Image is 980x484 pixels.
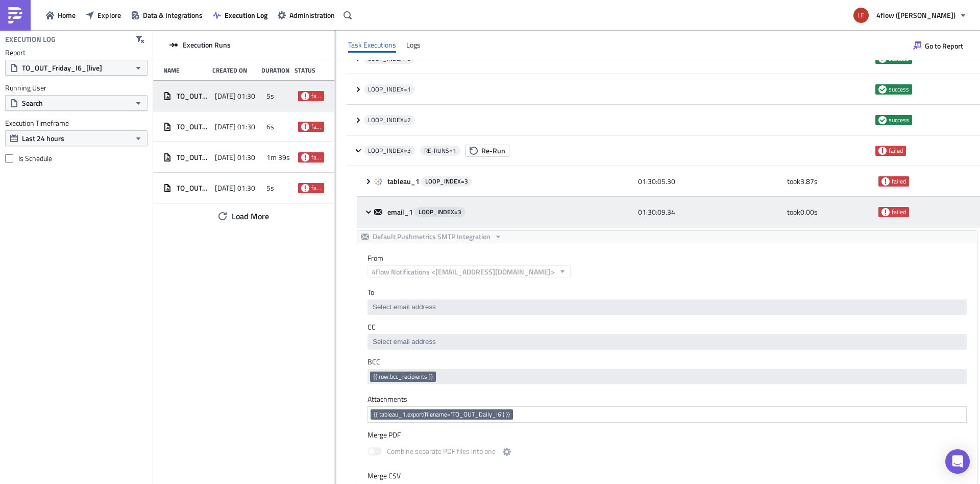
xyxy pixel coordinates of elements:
span: [DATE] 01:30 [215,91,255,101]
div: 01:30:05.30 [638,172,782,191]
span: {{ tableau_1.export(filename='TO_OUT_Daily_I6') }} [374,410,510,419]
body: Rich Text Area. Press ALT-0 for help. [4,4,594,12]
span: 5s [266,183,274,193]
button: Load More [211,206,277,226]
label: From [367,253,977,263]
span: tableau_1 [387,177,421,186]
label: Is Schedule [5,154,148,163]
div: Duration [261,66,289,74]
label: Attachments [367,395,967,404]
div: took 0.00 s [787,203,873,221]
span: Load More [232,210,269,222]
span: Home [58,10,76,20]
h4: Execution Log [5,35,56,44]
label: Merge PDF [367,430,967,440]
span: email_1 [387,208,414,217]
span: 1m 39s [266,153,290,162]
span: Search [22,98,43,108]
img: Avatar [852,7,870,24]
span: failed [301,123,309,131]
button: Default Pushmetrics SMTP Integration [357,231,506,243]
span: LOOP_INDEX= 3 [419,208,461,216]
span: TO_OUT_Friday_I6_[live] [177,91,210,101]
input: Select em ail add ress [370,302,963,312]
span: 5s [266,91,274,101]
label: BCC [367,357,967,366]
div: Logs [406,37,421,53]
span: failed [301,184,309,192]
img: PushMetrics [7,7,23,24]
div: Created On [212,66,256,74]
label: Report [5,48,148,57]
span: TO_OUT_Friday_I6_[live] [22,62,102,73]
button: Last 24 hours [5,130,148,146]
button: Home [41,7,81,23]
span: Execution Runs [183,40,231,50]
span: {{ row.bcc_recipients }} [373,373,433,381]
span: [DATE] 01:30 [215,122,255,131]
span: failed [311,184,321,192]
span: [DATE] 01:30 [215,183,255,193]
button: Data & Integrations [126,7,208,23]
span: Default Pushmetrics SMTP Integration [373,231,491,243]
div: Name [163,66,207,74]
span: failed [892,177,906,186]
button: Combine separate PDF files into one [501,446,513,458]
span: failed [301,153,309,162]
label: To [367,288,967,297]
a: Explore [81,7,126,23]
span: TO_OUT_Friday_I6_[live] [177,122,210,131]
button: 4flow Notifications <[EMAIL_ADDRESS][DOMAIN_NAME]> [367,265,571,278]
span: Data & Integrations [143,10,203,20]
label: Combine separate PDF files into one [367,446,513,458]
span: Administration [289,10,335,20]
span: TO_OUT_Friday_I6_[live] [177,183,210,193]
span: success [878,85,887,94]
span: TO_OUT_Friday_I6_[live] [177,153,210,162]
span: LOOP_INDEX= 1 [368,85,411,94]
div: 01:30:09.34 [638,203,782,221]
button: Re-Run [465,145,509,157]
span: LOOP_INDEX= 2 [368,116,411,124]
span: failed [892,208,906,216]
span: [DATE] 01:30 [215,153,255,162]
span: LOOP_INDEX= 3 [368,147,411,155]
span: failed [301,92,309,100]
span: 4flow Notifications <[EMAIL_ADDRESS][DOMAIN_NAME]> [372,266,555,277]
div: Status [295,66,319,74]
label: Running User [5,83,148,93]
span: success [889,85,909,94]
button: 4flow ([PERSON_NAME]) [847,4,972,27]
span: Re-Run [481,145,505,156]
span: failed [881,208,890,216]
span: Execution Log [225,10,267,20]
label: Merge CSV [367,471,967,480]
label: CC [367,322,967,332]
span: LOOP_INDEX= 3 [425,177,468,186]
span: failed [881,177,890,186]
span: success [889,116,909,124]
span: 4flow ([PERSON_NAME]) [876,10,955,20]
button: Go to Report [908,37,968,54]
span: Explore [97,10,121,20]
button: Search [5,95,148,111]
span: Go to Report [925,40,963,51]
span: failed [311,153,321,162]
button: TO_OUT_Friday_I6_[live] [5,60,148,76]
button: Execution Log [208,7,273,23]
input: Select em ail add ress [370,337,963,347]
span: failed [889,147,903,155]
span: failed [311,123,321,131]
span: 6s [266,122,274,131]
div: Task Executions [348,37,396,53]
span: Last 24 hours [22,133,64,144]
span: failed [311,92,321,100]
span: failed [878,147,887,155]
div: Open Intercom Messenger [945,449,970,474]
span: success [878,116,887,124]
button: Administration [273,7,340,23]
